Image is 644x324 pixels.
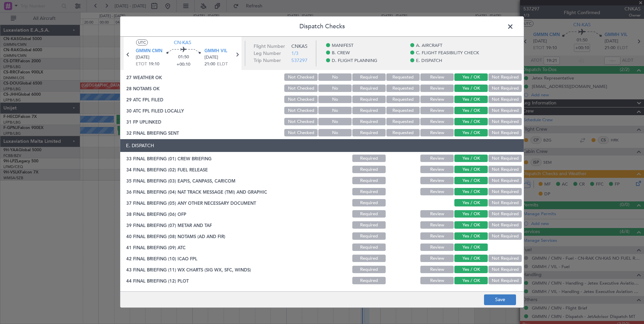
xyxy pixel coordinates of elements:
button: Not Required [488,129,522,136]
button: Not Required [488,232,522,240]
header: Dispatch Checks [120,17,524,37]
button: Not Required [488,199,522,206]
button: Not Required [488,96,522,103]
button: Not Required [488,210,522,218]
button: Not Required [488,177,522,184]
button: Not Required [488,221,522,229]
button: Not Required [488,277,522,284]
button: Not Required [488,255,522,262]
button: Not Required [488,166,522,173]
button: Not Required [488,155,522,162]
button: Not Required [488,266,522,273]
button: Not Required [488,85,522,92]
button: Not Required [488,118,522,125]
button: Not Required [488,188,522,195]
button: Not Required [488,73,522,81]
button: Not Required [488,107,522,114]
